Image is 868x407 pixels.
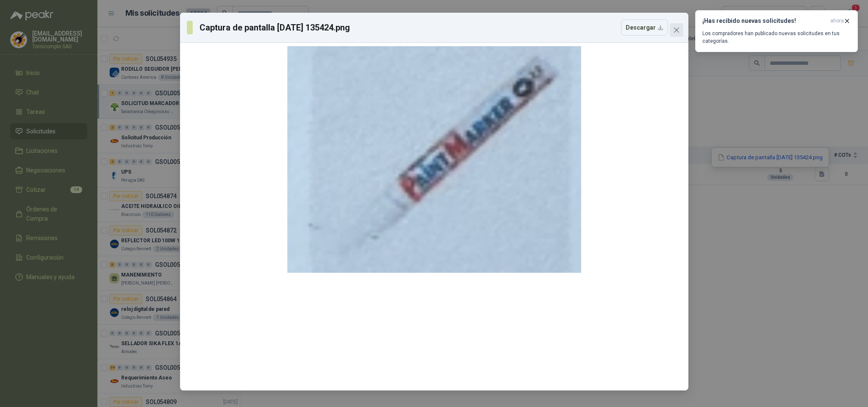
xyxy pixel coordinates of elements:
h3: ¡Has recibido nuevas solicitudes! [702,17,827,25]
button: Close [670,23,683,37]
span: close [673,27,680,33]
span: ahora [830,17,844,25]
h3: Captura de pantalla [DATE] 135424.png [200,21,350,34]
button: ¡Has recibido nuevas solicitudes!ahora Los compradores han publicado nuevas solicitudes en tus ca... [695,10,858,52]
p: Los compradores han publicado nuevas solicitudes en tus categorías. [702,30,851,45]
button: Descargar [621,19,668,36]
